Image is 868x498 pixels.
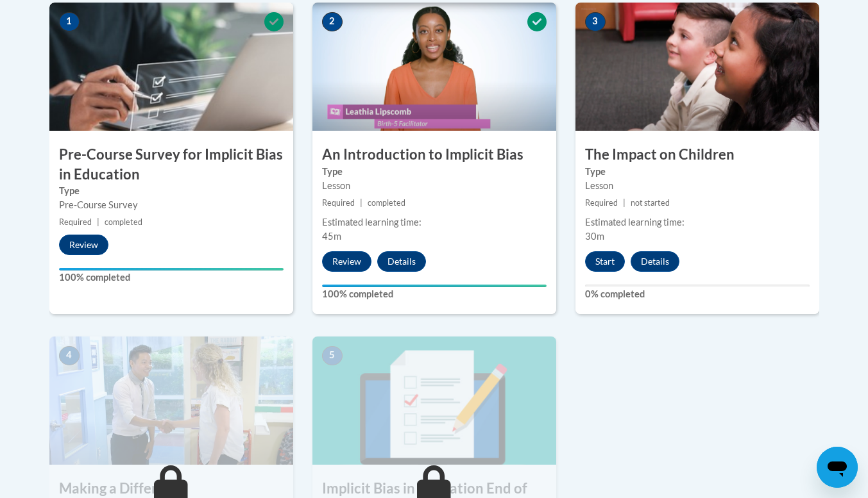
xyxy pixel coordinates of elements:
div: Lesson [322,179,547,193]
h3: The Impact on Children [575,145,819,165]
button: Details [377,251,426,272]
h3: Pre-Course Survey for Implicit Bias in Education [49,145,293,185]
label: Type [59,184,284,198]
span: 30m [585,231,604,242]
span: 5 [322,346,343,365]
div: Lesson [585,179,810,193]
img: Course Image [575,3,819,131]
span: not started [631,198,670,208]
label: Type [585,165,810,179]
span: | [623,198,625,208]
span: completed [368,198,405,208]
img: Course Image [49,3,293,131]
label: 0% completed [585,287,810,301]
button: Review [59,235,108,255]
button: Review [322,251,371,272]
img: Course Image [312,336,556,465]
div: Your progress [59,268,284,270]
span: Required [59,217,92,227]
img: Course Image [312,3,556,131]
span: 1 [59,12,80,31]
div: Estimated learning time: [585,215,810,229]
span: Required [322,198,355,208]
button: Details [631,251,679,272]
button: Start [585,251,625,272]
label: 100% completed [59,270,284,285]
label: 100% completed [322,287,547,301]
span: | [360,198,362,208]
iframe: Button to launch messaging window [817,447,858,488]
span: 3 [585,12,606,31]
span: 45m [322,231,341,242]
span: | [97,217,99,227]
span: 2 [322,12,343,31]
span: 4 [59,346,80,365]
span: completed [105,217,142,227]
div: Pre-Course Survey [59,198,284,212]
img: Course Image [49,336,293,465]
label: Type [322,165,547,179]
span: Required [585,198,618,208]
h3: An Introduction to Implicit Bias [312,145,556,165]
div: Your progress [322,285,547,287]
div: Estimated learning time: [322,215,547,229]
